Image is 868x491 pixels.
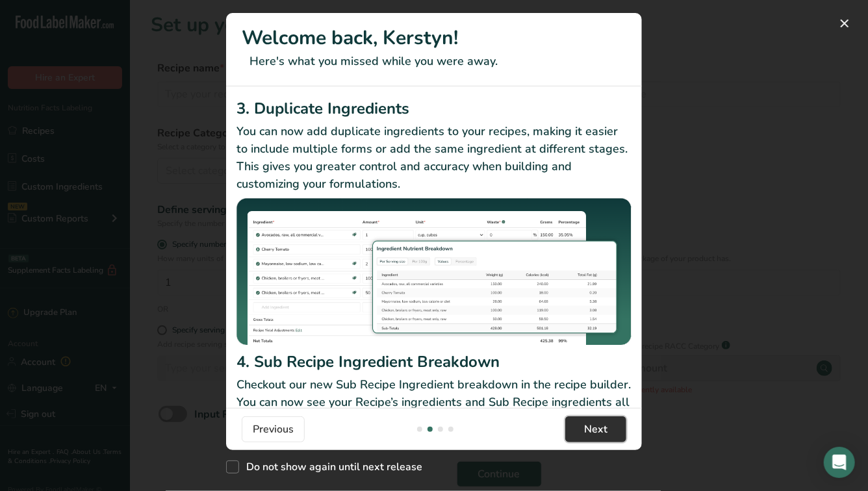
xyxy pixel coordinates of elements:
div: Open Intercom Messenger [824,447,855,478]
span: Next [584,422,607,437]
img: Duplicate Ingredients [236,198,632,346]
button: Next [565,416,626,442]
span: Previous [253,422,294,437]
span: Do not show again until next release [239,460,422,473]
h2: 3. Duplicate Ingredients [236,97,632,120]
p: Here's what you missed while you were away. [242,53,626,70]
h2: 4. Sub Recipe Ingredient Breakdown [236,350,632,373]
button: Previous [242,416,305,442]
p: You can now add duplicate ingredients to your recipes, making it easier to include multiple forms... [236,123,632,193]
h1: Welcome back, Kerstyn! [242,23,626,53]
p: Checkout our new Sub Recipe Ingredient breakdown in the recipe builder. You can now see your Reci... [236,376,632,429]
